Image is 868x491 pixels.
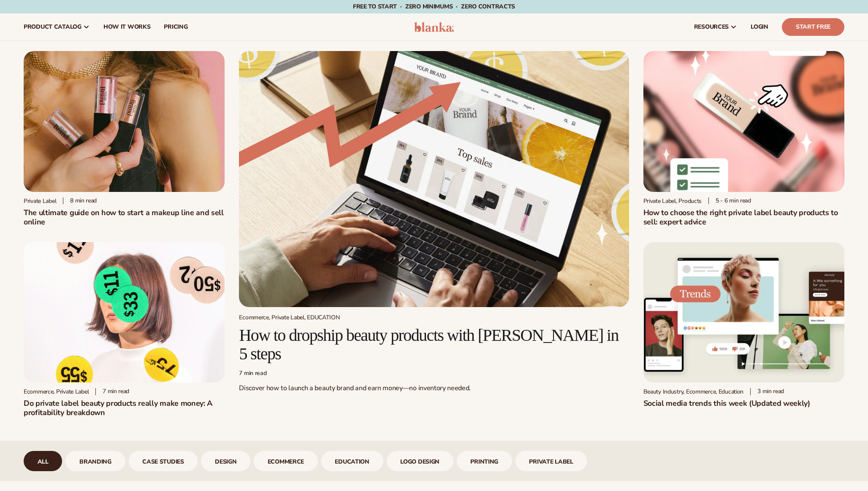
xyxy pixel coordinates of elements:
div: 7 min read [95,388,129,395]
div: 3 / 9 [129,451,198,471]
div: 7 / 9 [387,451,453,471]
h1: The ultimate guide on how to start a makeup line and sell online [24,208,225,227]
a: Private Label Beauty Products Click Private Label, Products 5 - 6 min readHow to choose the right... [643,51,844,227]
a: How It Works [97,13,157,40]
span: resources [694,24,729,30]
a: Private Label [515,451,587,471]
a: Social media trends this week (Updated weekly) Beauty Industry, Ecommerce, Education 3 min readSo... [643,242,844,408]
div: 4 / 9 [201,451,250,471]
a: product catalog [17,13,97,40]
img: Profitability of private label company [24,242,225,383]
span: Free to start · ZERO minimums · ZERO contracts [353,3,515,11]
span: How It Works [103,24,151,30]
a: pricing [157,13,194,40]
h2: How to choose the right private label beauty products to sell: expert advice [643,208,844,227]
a: ecommerce [254,451,318,471]
a: case studies [129,451,198,471]
div: 6 / 9 [321,451,383,471]
h2: How to dropship beauty products with [PERSON_NAME] in 5 steps [239,326,629,363]
a: LOGIN [744,13,775,40]
h2: Do private label beauty products really make money: A profitability breakdown [24,399,225,417]
div: 1 / 9 [24,451,62,471]
a: logo design [387,451,453,471]
a: Start Free [782,18,844,36]
div: Ecommerce, Private Label [24,388,89,395]
a: Education [321,451,383,471]
a: branding [65,451,125,471]
a: printing [457,451,512,471]
div: Beauty Industry, Ecommerce, Education [643,388,744,395]
img: Growing money with ecommerce [239,51,629,307]
a: resources [687,13,744,40]
span: product catalog [24,24,81,30]
div: 3 min read [750,388,784,395]
img: Private Label Beauty Products Click [643,51,844,192]
p: Discover how to launch a beauty brand and earn money—no inventory needed. [239,384,629,393]
a: All [24,451,62,471]
div: Private Label, Products [643,197,702,205]
div: 8 min read [63,197,97,205]
div: 5 - 6 min read [708,197,751,205]
a: Growing money with ecommerce Ecommerce, Private Label, EDUCATION How to dropship beauty products ... [239,51,629,399]
img: Social media trends this week (Updated weekly) [643,242,844,383]
div: Ecommerce, Private Label, EDUCATION [239,314,629,321]
img: logo [414,22,454,32]
a: design [201,451,250,471]
span: LOGIN [751,24,768,30]
a: Person holding branded make up with a solid pink background Private label 8 min readThe ultimate ... [24,51,225,227]
div: 2 / 9 [65,451,125,471]
h2: Social media trends this week (Updated weekly) [643,399,844,408]
img: Person holding branded make up with a solid pink background [24,51,225,192]
div: 9 / 9 [515,451,587,471]
a: Profitability of private label company Ecommerce, Private Label 7 min readDo private label beauty... [24,242,225,418]
div: 8 / 9 [457,451,512,471]
span: pricing [164,24,187,30]
div: 7 min read [239,370,629,377]
div: Private label [24,197,56,205]
div: 5 / 9 [254,451,318,471]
